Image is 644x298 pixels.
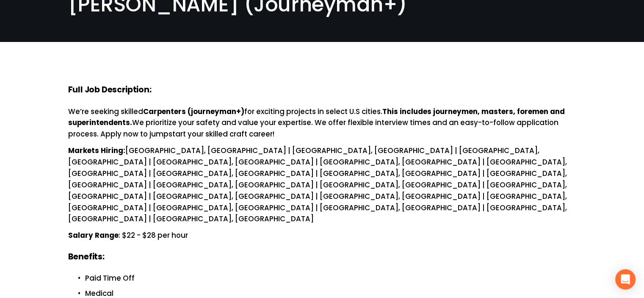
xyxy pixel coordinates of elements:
[68,84,152,95] strong: Full Job Description:
[143,106,244,117] strong: Carpenters (journeyman+)
[68,145,125,156] strong: Markets Hiring:
[85,273,576,284] p: Paid Time Off
[615,269,636,290] div: Open Intercom Messenger
[68,106,567,128] strong: This includes journeymen, masters, foremen and superintendents.
[68,106,576,140] p: We’re seeking skilled for exciting projects in select U.S cities. We prioritize your safety and v...
[68,251,105,262] strong: Benefits:
[68,230,576,241] p: : $22 - $28 per hour
[68,145,576,225] p: [GEOGRAPHIC_DATA], [GEOGRAPHIC_DATA] | [GEOGRAPHIC_DATA], [GEOGRAPHIC_DATA] | [GEOGRAPHIC_DATA], ...
[68,230,119,240] strong: Salary Range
